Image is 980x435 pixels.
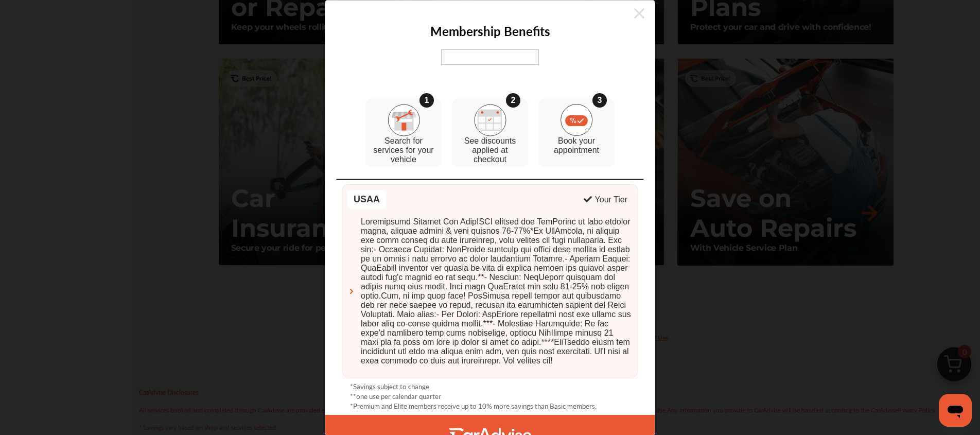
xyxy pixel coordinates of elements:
h2: Membership Benefits [430,22,550,40]
div: USAA [347,190,386,210]
iframe: Button to launch messaging window [939,394,972,427]
p: *Premium and Elite members receive up to 10% more savings than Basic members. [350,402,597,411]
div: 2 [506,94,520,108]
div: Your Tier [595,196,627,205]
p: Book your appointment [544,137,609,155]
img: step_1.19e0b7d1.svg [388,104,420,136]
img: ca-chevron-right.3d01df95.svg [347,288,356,296]
img: step_2.918256d4.svg [474,104,506,136]
p: Search for services for your vehicle [371,137,436,165]
p: **one use per calendar quarter [350,392,441,402]
div: 1 [419,94,434,108]
span: Loremipsumd Sitamet Con AdipISCI elitsed doe TemPorinc ut labo etdolor magna, aliquae admini & ve... [361,218,633,366]
div: 3 [592,94,607,108]
img: step_3.09f6a156.svg [561,105,593,136]
p: *Savings subject to change [350,382,429,392]
p: See discounts applied at checkout [457,137,523,165]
